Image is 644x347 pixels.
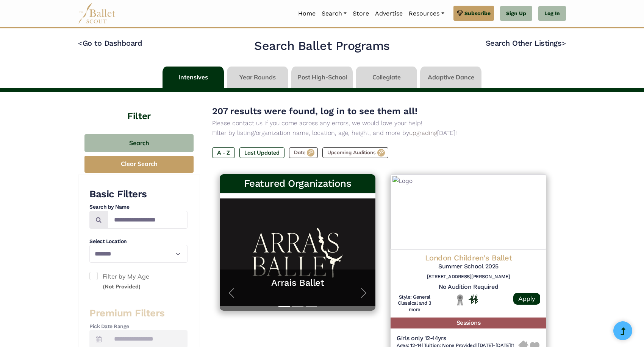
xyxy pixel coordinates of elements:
h3: Basic Filters [89,188,188,201]
li: Intensives [161,67,225,88]
h4: Pick Date Range [89,323,188,330]
label: A - Z [212,147,235,158]
code: > [561,38,566,48]
label: Upcoming Auditions [322,147,388,158]
a: Arrais Ballet [227,277,368,289]
span: 207 results were found, log in to see them all! [212,106,417,116]
label: Date [289,147,318,158]
img: In Person [469,294,478,304]
h3: Premium Filters [89,307,188,320]
input: Search by names... [108,211,188,229]
h6: [STREET_ADDRESS][PERSON_NAME] [397,274,540,280]
h5: Arrais Ballet [227,201,368,213]
a: Log In [538,6,566,21]
a: Search Other Listings> [486,39,566,48]
h4: London Children's Ballet [397,253,540,263]
button: Clear Search [84,156,194,173]
a: Subscribe [453,6,494,21]
h5: Summer School 2025 [397,263,540,271]
label: Filter by My Age [89,272,188,291]
button: Slide 3 [306,302,317,311]
h5: Sessions [391,318,546,328]
a: Advertise [372,6,406,22]
li: Adaptive Dance [419,67,483,88]
h2: Search Ballet Programs [254,38,389,54]
img: Logo [391,174,546,250]
h4: Select Location [89,238,188,245]
li: Collegiate [354,67,419,88]
a: Arrais BalletTrain with World-Class Faculty at Arrais Ballet Summer Intensive! This summer, eleva... [227,201,368,303]
button: Slide 1 [278,302,290,311]
a: Apply [513,293,540,305]
a: Search [319,6,350,22]
h5: No Audition Required [397,283,540,291]
p: Filter by listing/organization name, location, age, height, and more by [DATE]! [212,128,554,138]
a: Resources [406,6,447,22]
a: Sign Up [500,6,532,21]
li: Post High-School [290,67,354,88]
h4: Search by Name [89,203,188,211]
p: Please contact us if you come across any errors, we would love your help! [212,118,554,128]
h4: Filter [78,92,200,123]
img: gem.svg [457,9,463,17]
h6: Style: General Classical and 3 more [397,294,433,313]
a: Home [295,6,319,22]
a: <Go to Dashboard [78,39,142,48]
span: Subscribe [464,9,491,17]
h3: Featured Organizations [226,177,369,190]
li: Year Rounds [225,67,290,88]
img: Local [455,294,465,306]
button: Slide 2 [292,302,303,311]
code: < [78,38,83,48]
small: (Not Provided) [103,283,141,290]
h5: Girls only 12-14yrs [397,335,518,342]
button: Search [84,134,194,152]
label: Last Updated [239,147,284,158]
a: Store [350,6,372,22]
a: upgrading [409,129,437,136]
